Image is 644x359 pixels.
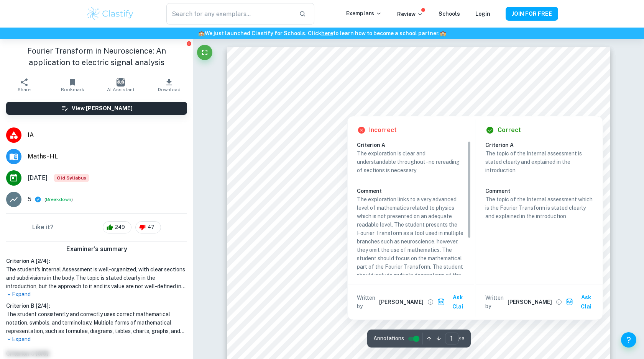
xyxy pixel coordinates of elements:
[485,294,506,310] p: Written by
[440,30,446,36] span: 🏫
[508,298,552,306] h6: [PERSON_NAME]
[437,298,445,305] img: clai.svg
[373,335,404,343] span: Annotations
[6,310,187,335] h1: The student consistently and correctly uses correct mathematical notation, symbols, and terminolo...
[117,78,125,86] img: AI Assistant
[32,223,54,232] h6: Like it?
[72,104,133,113] h6: View [PERSON_NAME]
[158,87,181,92] span: Download
[498,126,521,135] h6: Correct
[6,335,187,343] p: Expand
[6,102,187,115] button: View [PERSON_NAME]
[379,298,424,306] h6: [PERSON_NAME]
[6,45,187,68] h1: Fourier Transform in Neuroscience: An application to electric signal analysis
[135,221,161,233] div: 47
[397,10,423,18] p: Review
[166,3,293,24] input: Search for any exemplars...
[6,290,187,299] p: Expand
[54,174,89,182] span: Old Syllabus
[475,11,490,17] a: Login
[439,11,460,17] a: Schools
[197,45,212,60] button: Fullscreen
[554,297,564,307] button: View full profile
[425,297,436,307] button: View full profile
[28,173,48,183] span: [DATE]
[48,74,97,96] button: Bookmark
[6,257,187,265] h6: Criterion A [ 2 / 4 ]:
[357,187,465,195] h6: Comment
[61,87,84,92] span: Bookmark
[485,195,593,220] p: The topic of the Internal assessment which is the Fourier Transform is stated clearly and explain...
[145,74,193,96] button: Download
[143,224,159,231] span: 47
[6,265,187,290] h1: The student's Internal Assessment is well-organized, with clear sections and subdivisions in the ...
[346,9,382,18] p: Exemplars
[6,302,187,310] h6: Criterion B [ 2 / 4 ]:
[107,87,135,92] span: AI Assistant
[564,290,600,313] button: Ask Clai
[28,131,187,140] span: IA
[111,224,129,231] span: 249
[18,87,31,92] span: Share
[506,7,558,21] button: JOIN FOR FREE
[54,174,89,182] div: Although this IA is written for the old math syllabus (last exam in November 2020), the current I...
[485,141,600,149] h6: Criterion A
[186,41,192,46] button: Report issue
[28,195,31,204] p: 5
[86,6,135,21] img: Clastify logo
[357,294,378,310] p: Written by
[566,298,573,305] img: clai.svg
[357,149,465,175] p: The exploration is clear and understandable throughout - no rereading of sections is necessary
[436,290,471,313] button: Ask Clai
[458,335,465,342] span: / 16
[103,221,131,233] div: 249
[369,126,397,135] h6: Incorrect
[485,187,593,195] h6: Comment
[97,74,145,96] button: AI Assistant
[46,196,71,203] button: Breakdown
[198,30,205,36] span: 🏫
[357,141,471,149] h6: Criterion A
[485,149,593,175] p: The topic of the Internal assessment is stated clearly and explained in the introduction
[321,30,333,36] a: here
[3,245,190,254] h6: Examiner's summary
[357,195,465,321] p: The exploration links to a very advanced level of mathematics related to physics which is not pre...
[621,332,636,348] button: Help and Feedback
[2,29,642,38] h6: We just launched Clastify for Schools. Click to learn how to become a school partner.
[28,152,187,161] span: Maths - HL
[44,196,73,203] span: ( )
